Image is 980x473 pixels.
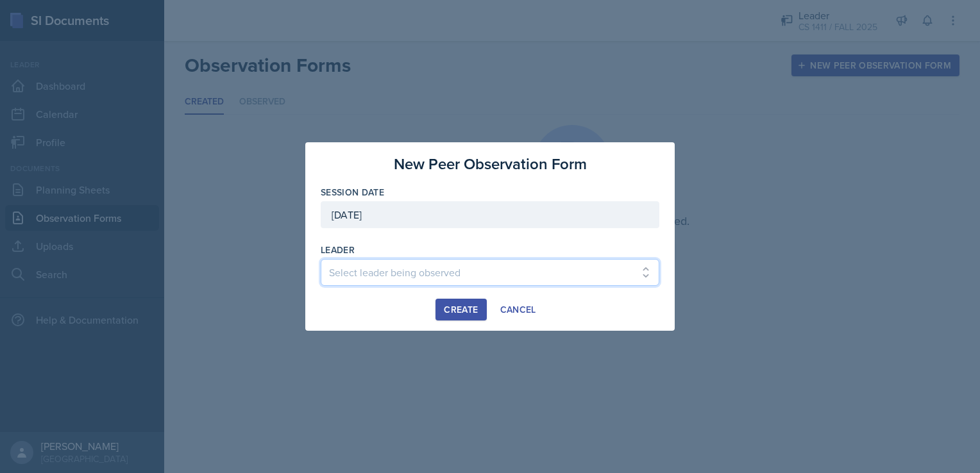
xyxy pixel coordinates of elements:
[321,244,355,256] label: leader
[435,299,486,320] button: Create
[492,299,545,320] button: Cancel
[500,304,536,315] div: Cancel
[321,186,384,199] label: Session Date
[394,153,587,176] h3: New Peer Observation Form
[444,304,478,315] div: Create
